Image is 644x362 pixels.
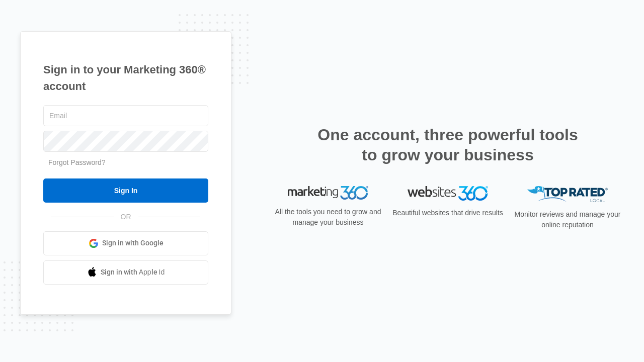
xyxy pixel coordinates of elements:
[114,212,138,222] span: OR
[43,231,208,255] a: Sign in with Google
[101,267,165,278] span: Sign in with Apple Id
[272,207,384,228] p: All the tools you need to grow and manage your business
[43,105,208,126] input: Email
[511,209,624,230] p: Monitor reviews and manage your online reputation
[391,208,504,218] p: Beautiful websites that drive results
[314,125,581,165] h2: One account, three powerful tools to grow your business
[43,260,208,285] a: Sign in with Apple Id
[527,186,608,203] img: Top Rated Local
[43,61,208,95] h1: Sign in to your Marketing 360® account
[408,186,488,201] img: Websites 360
[102,238,164,248] span: Sign in with Google
[43,178,208,203] input: Sign In
[288,186,368,200] img: Marketing 360
[48,158,106,166] a: Forgot Password?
